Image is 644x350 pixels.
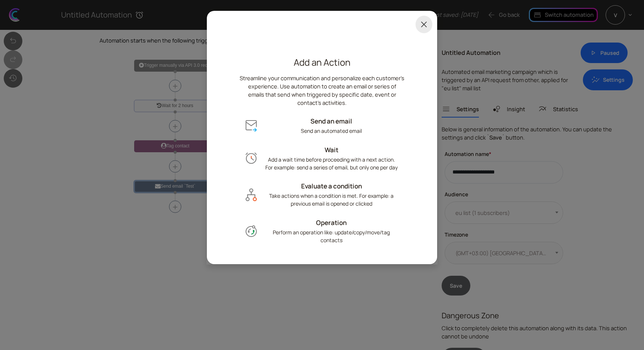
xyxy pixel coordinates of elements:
p: Take actions when a condition is met. For example: a previous email is opened or clicked [264,192,398,207]
h5: Wait [264,146,398,154]
h5: Operation [264,218,398,227]
p: Send an automated email [264,127,398,135]
p: Add a wait time before proceeding with a next action. For example: send a series of email, but on... [264,156,398,171]
button: Close [416,16,433,33]
img: email-right.svg [246,120,257,132]
h3: Add an Action [240,56,404,69]
img: operation.svg [246,225,257,237]
p: Streamline your communication and personalize each customer's experience. Use automation to creat... [240,74,404,107]
h5: Send an email [264,117,398,126]
h5: Evaluate a condition [264,182,398,191]
img: condition.svg [246,188,257,201]
p: Perform an operation like: update/copy/move/tag contacts [264,228,398,244]
img: wait.svg [246,153,257,164]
